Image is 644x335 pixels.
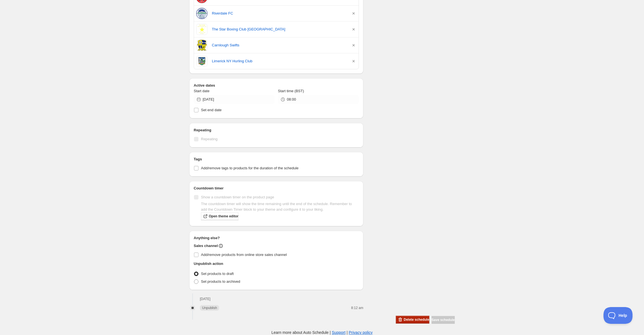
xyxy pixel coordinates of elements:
span: Start date [194,89,209,93]
p: 8:12 am [338,306,363,310]
h2: Unpublish action [194,261,223,267]
a: Carnlough Swifts [212,42,346,48]
span: Show a countdown timer on the product page [201,195,274,199]
h2: [DATE] [200,297,336,301]
a: Support [332,330,345,335]
iframe: Toggle Customer Support [603,307,633,324]
h2: Sales channel [194,243,218,249]
span: Add/remove products from online store sales channel [201,253,287,257]
a: Privacy policy [349,330,373,335]
h2: Active dates [194,83,359,88]
span: Set end date [201,108,222,112]
h2: Countdown timer [194,186,359,191]
span: Set products to archived [201,279,240,284]
a: Open theme editor [201,212,238,220]
span: Set products to draft [201,272,234,276]
span: Start time (BST) [278,89,304,93]
a: Limerick NY Hurling Club [212,58,346,64]
a: The Star Boxing Club [GEOGRAPHIC_DATA] [212,27,346,32]
h2: Repeating [194,127,359,133]
span: Add/remove tags to products for the duration of the schedule [201,166,299,170]
span: Repeating [201,137,217,141]
span: Open theme editor [209,214,238,218]
span: Delete schedule [404,317,429,322]
span: Unpublish [202,306,217,310]
h2: Anything else? [194,235,359,241]
p: The countdown timer will show the time remaining until the end of the schedule. Remember to add t... [201,201,359,212]
a: Riverdale FC [212,11,346,16]
h2: Tags [194,156,359,162]
button: Delete schedule [396,316,429,324]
